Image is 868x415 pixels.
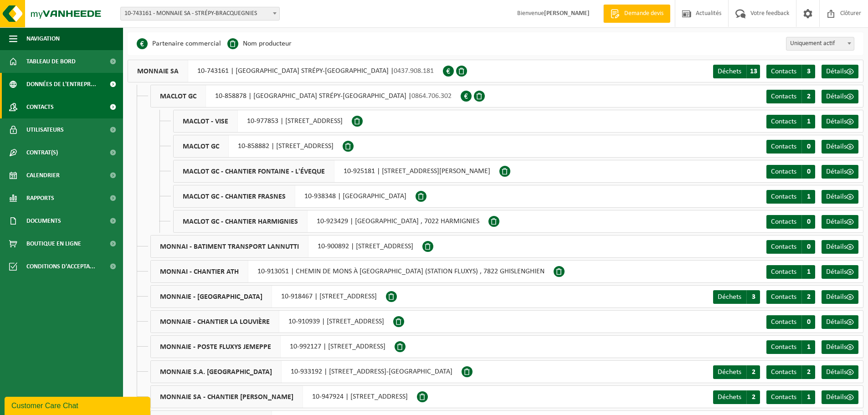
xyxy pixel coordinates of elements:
div: 10-743161 | [GEOGRAPHIC_DATA] STRÉPY-[GEOGRAPHIC_DATA] | [128,60,443,82]
span: Détails [826,93,847,100]
span: 1 [801,265,815,279]
span: Détails [826,168,847,175]
span: Contacts [771,218,796,225]
span: MACLOT GC [151,85,206,107]
span: Déchets [718,68,741,75]
span: Contacts [26,96,54,118]
strong: [PERSON_NAME] [544,10,590,17]
div: 10-858882 | [STREET_ADDRESS] [173,135,343,158]
div: 10-858878 | [GEOGRAPHIC_DATA] STRÉPY-[GEOGRAPHIC_DATA] | [150,85,461,108]
span: Détails [826,218,847,225]
span: Détails [826,369,847,376]
span: 1 [801,340,815,354]
span: MONNAIE - POSTE FLUXYS JEMEPPE [151,336,281,358]
span: 2 [746,365,760,379]
span: Détails [826,143,847,150]
span: Demande devis [622,9,666,18]
span: MONNAI - CHANTIER ATH [151,261,248,282]
span: 1 [801,390,815,404]
a: Détails [822,90,858,103]
a: Détails [822,240,858,254]
span: Navigation [26,27,60,50]
div: 10-900892 | [STREET_ADDRESS] [150,235,422,258]
span: Détails [826,343,847,351]
a: Déchets 2 [713,365,760,379]
span: 0 [801,215,815,229]
a: Contacts 1 [766,265,815,279]
a: Contacts 2 [766,365,815,379]
span: Calendrier [26,164,60,187]
span: Boutique en ligne [26,232,81,255]
span: Documents [26,210,61,232]
div: 10-938348 | [GEOGRAPHIC_DATA] [173,185,416,208]
span: 2 [801,365,815,379]
a: Contacts 1 [766,390,815,404]
a: Contacts 0 [766,315,815,329]
span: MACLOT GC [174,135,229,157]
span: 10-743161 - MONNAIE SA - STRÉPY-BRACQUEGNIES [121,7,279,20]
a: Contacts 1 [766,115,815,128]
a: Contacts 1 [766,340,815,354]
span: Détails [826,68,847,75]
span: 2 [801,290,815,304]
a: Contacts 0 [766,165,815,179]
span: Contacts [771,143,796,150]
a: Contacts 3 [766,65,815,78]
a: Détails [822,340,858,354]
li: Nom producteur [227,37,292,51]
span: Utilisateurs [26,118,64,141]
span: Contacts [771,168,796,175]
a: Contacts 0 [766,140,815,154]
span: Détails [826,118,847,125]
span: Contacts [771,318,796,326]
div: 10-913051 | CHEMIN DE MONS À [GEOGRAPHIC_DATA] (STATION FLUXYS) , 7822 GHISLENGHIEN [150,260,554,283]
span: 0437.908.181 [394,67,434,75]
span: 3 [801,65,815,78]
span: Contacts [771,268,796,276]
span: Contacts [771,394,796,401]
span: MONNAIE - CHANTIER LA LOUVIÈRE [151,311,279,333]
div: 10-925181 | [STREET_ADDRESS][PERSON_NAME] [173,160,499,183]
span: Détails [826,293,847,301]
div: 10-918467 | [STREET_ADDRESS] [150,285,386,308]
a: Demande devis [603,5,670,23]
a: Détails [822,140,858,154]
a: Détails [822,265,858,279]
a: Contacts 0 [766,240,815,254]
span: 0 [801,140,815,154]
span: 1 [801,115,815,128]
a: Détails [822,65,858,78]
a: Déchets 13 [713,65,760,78]
div: 10-910939 | [STREET_ADDRESS] [150,310,393,333]
a: Contacts 2 [766,90,815,103]
span: Contacts [771,369,796,376]
span: 3 [746,290,760,304]
span: Déchets [718,369,741,376]
span: 2 [801,90,815,103]
span: 0 [801,240,815,254]
span: Conditions d'accepta... [26,255,95,278]
div: 10-947924 | [STREET_ADDRESS] [150,385,417,408]
div: 10-923429 | [GEOGRAPHIC_DATA] , 7022 HARMIGNIES [173,210,488,233]
a: Déchets 2 [713,390,760,404]
span: MACLOT GC - CHANTIER HARMIGNIES [174,210,308,232]
span: Contacts [771,343,796,351]
iframe: chat widget [5,395,152,415]
span: Détails [826,193,847,200]
span: Détails [826,268,847,276]
span: Détails [826,243,847,251]
span: Contacts [771,243,796,251]
a: Détails [822,390,858,404]
span: Détails [826,394,847,401]
span: MONNAIE SA [128,60,188,82]
a: Déchets 3 [713,290,760,304]
span: Détails [826,318,847,326]
span: MONNAIE - [GEOGRAPHIC_DATA] [151,286,272,307]
a: Détails [822,315,858,329]
span: 0 [801,315,815,329]
span: Uniquement actif [786,37,854,51]
span: Contacts [771,293,796,301]
span: Uniquement actif [786,37,854,50]
span: Rapports [26,187,54,210]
